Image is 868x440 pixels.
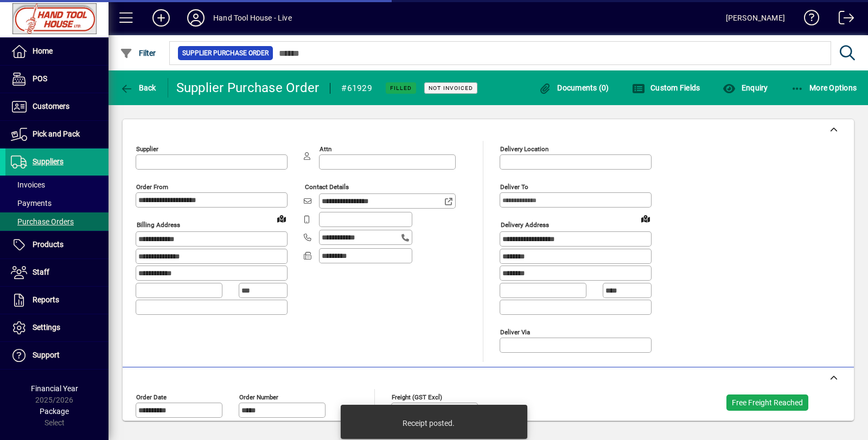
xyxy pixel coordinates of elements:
span: Home [33,47,53,55]
mat-label: Deliver via [500,328,530,335]
a: Support [5,342,108,369]
button: Documents (0) [536,78,612,98]
span: Settings [33,323,60,332]
a: Staff [5,259,108,286]
span: Free Freight Reached [732,398,803,407]
span: Purchase Orders [11,217,74,226]
mat-label: Order number [239,393,278,400]
a: Home [5,38,108,65]
mat-label: Deliver To [500,183,528,191]
button: Back [117,78,159,98]
a: Payments [5,194,108,212]
span: More Options [791,83,857,92]
a: Logout [831,2,854,37]
mat-label: Delivery Location [500,145,548,153]
span: Suppliers [33,157,63,166]
span: Enquiry [723,83,768,92]
button: Profile [178,8,213,28]
div: [PERSON_NAME] [726,9,785,27]
span: Payments [11,199,52,208]
span: Support [33,351,60,359]
span: Financial Year [31,384,78,393]
a: Purchase Orders [5,212,108,231]
a: Settings [5,314,108,341]
a: View on map [273,210,290,227]
mat-label: Order date [136,393,167,400]
mat-label: Attn [320,145,331,153]
span: Documents (0) [539,83,609,92]
span: Invoices [11,180,45,189]
span: Products [33,240,63,249]
a: Knowledge Base [796,2,820,37]
button: Filter [117,43,159,63]
a: Pick and Pack [5,121,108,148]
mat-label: Supplier [136,145,158,153]
div: Supplier Purchase Order [176,79,320,96]
div: Hand Tool House - Live [213,9,292,27]
span: Supplier Purchase Order [182,48,269,59]
button: Enquiry [720,78,770,98]
button: Add [144,8,178,28]
span: Not Invoiced [429,85,473,92]
a: Invoices [5,176,108,194]
span: Back [120,83,156,92]
a: Products [5,231,108,258]
button: More Options [788,78,860,98]
a: View on map [637,210,654,227]
a: Reports [5,287,108,314]
a: POS [5,66,108,93]
span: Custom Fields [632,83,700,92]
button: Custom Fields [629,78,703,98]
span: Reports [33,295,59,304]
span: Filled [390,85,412,92]
span: Filter [120,49,156,57]
span: Pick and Pack [33,130,80,138]
span: Customers [33,102,69,111]
div: Receipt posted. [403,418,455,429]
app-page-header-button: Back [108,78,168,98]
span: Staff [33,268,49,276]
span: POS [33,74,47,83]
div: #61929 [341,80,372,97]
a: Customers [5,93,108,120]
span: Package [40,407,69,416]
mat-label: Order from [136,183,168,191]
mat-label: Freight (GST excl) [392,393,442,400]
